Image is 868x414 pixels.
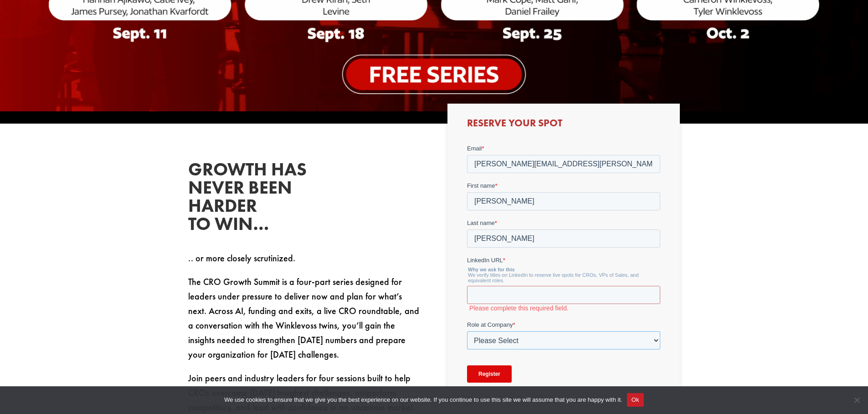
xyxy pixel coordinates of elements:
span: Join peers and industry leaders for four sessions built to help CROs overcome [DATE] toughest cha... [188,372,415,413]
span: No [852,395,861,404]
button: Ok [627,393,644,407]
iframe: To enrich screen reader interactions, please activate Accessibility in Grammarly extension settings [467,144,660,399]
span: .. or more closely scrutinized. [188,252,295,264]
h2: Growth has never been harder to win… [188,160,325,238]
span: We use cookies to ensure that we give you the best experience on our website. If you continue to ... [224,395,622,404]
h3: Reserve Your Spot [467,118,660,133]
span: The CRO Growth Summit is a four-part series designed for leaders under pressure to deliver now an... [188,276,419,360]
